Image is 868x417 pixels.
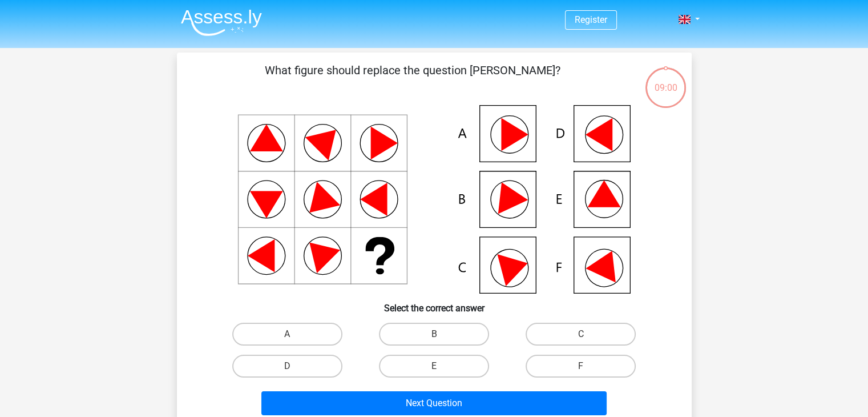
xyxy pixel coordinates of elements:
h6: Select the correct answer [195,294,673,314]
div: 09:00 [644,66,687,95]
label: E [379,355,489,378]
img: Assessly [181,9,262,36]
label: D [232,355,342,378]
a: Register [575,14,607,25]
button: Next Question [261,391,607,415]
p: What figure should replace the question [PERSON_NAME]? [195,62,631,96]
label: C [526,323,636,346]
label: B [379,323,489,346]
label: A [232,323,342,346]
label: F [526,355,636,378]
